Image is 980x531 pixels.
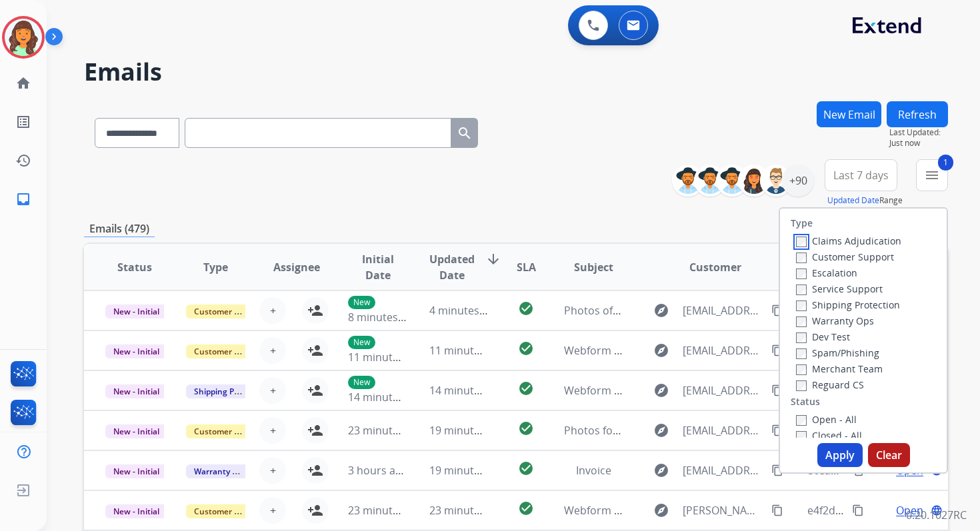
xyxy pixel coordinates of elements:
[564,383,866,398] span: Webform from [EMAIL_ADDRESS][DOMAIN_NAME] on [DATE]
[84,221,155,237] p: Emails (479)
[564,503,949,518] span: Webform from [PERSON_NAME][EMAIL_ADDRESS][DOMAIN_NAME] on [DATE]
[429,463,507,478] span: 19 minutes ago
[771,384,783,396] mat-icon: content_copy
[273,259,320,275] span: Assignee
[796,284,807,295] input: Service Support
[429,423,507,438] span: 19 minutes ago
[105,304,167,318] span: New - Initial
[906,507,967,523] p: 0.20.1027RC
[117,259,152,275] span: Status
[457,125,473,141] mat-icon: search
[938,155,953,171] span: 1
[518,300,534,316] mat-icon: check_circle
[186,464,255,478] span: Warranty Ops
[348,350,425,364] span: 11 minutes ago
[771,344,783,356] mat-icon: content_copy
[796,348,807,359] input: Spam/Phishing
[796,346,879,359] label: Spam/Phishing
[827,195,903,206] span: Range
[796,282,883,295] label: Service Support
[348,503,425,518] span: 23 minutes ago
[270,342,276,358] span: +
[259,297,286,324] button: +
[796,332,807,343] input: Dev Test
[518,460,534,476] mat-icon: check_circle
[653,462,669,478] mat-icon: explore
[887,101,948,127] button: Refresh
[518,500,534,516] mat-icon: check_circle
[683,342,764,358] span: [EMAIL_ADDRESS][DOMAIN_NAME]
[796,316,807,327] input: Warranty Ops
[259,417,286,444] button: +
[270,422,276,438] span: +
[348,463,408,478] span: 3 hours ago
[796,364,807,375] input: Merchant Team
[796,415,807,426] input: Open - All
[270,382,276,398] span: +
[15,191,31,207] mat-icon: inbox
[771,424,783,436] mat-icon: content_copy
[827,195,879,206] button: Updated Date
[574,259,613,275] span: Subject
[518,420,534,436] mat-icon: check_circle
[518,340,534,356] mat-icon: check_circle
[105,424,167,438] span: New - Initial
[796,431,807,442] input: Closed - All
[259,457,286,484] button: +
[429,383,507,398] span: 14 minutes ago
[15,153,31,169] mat-icon: history
[683,382,764,398] span: [EMAIL_ADDRESS][DOMAIN_NAME]
[852,504,864,516] mat-icon: content_copy
[186,384,277,398] span: Shipping Protection
[259,497,286,524] button: +
[518,380,534,396] mat-icon: check_circle
[105,384,167,398] span: New - Initial
[653,422,669,438] mat-icon: explore
[105,344,167,358] span: New - Initial
[186,344,273,358] span: Customer Support
[889,138,948,149] span: Just now
[782,165,814,197] div: +90
[771,464,783,476] mat-icon: content_copy
[796,251,894,263] label: Customer Support
[270,302,276,318] span: +
[348,390,425,404] span: 14 minutes ago
[307,342,323,358] mat-icon: person_add
[796,266,857,279] label: Escalation
[429,343,507,358] span: 11 minutes ago
[517,259,536,275] span: SLA
[564,343,866,358] span: Webform from [EMAIL_ADDRESS][DOMAIN_NAME] on [DATE]
[683,302,764,318] span: [EMAIL_ADDRESS][DOMAIN_NAME]
[576,463,611,478] span: Invoice
[186,424,273,438] span: Customer Support
[307,422,323,438] mat-icon: person_add
[564,303,701,318] span: Photos of Damage and Box
[833,173,889,178] span: Last 7 days
[348,310,419,324] span: 8 minutes ago
[653,382,669,398] mat-icon: explore
[796,378,864,391] label: Reguard CS
[186,504,273,518] span: Customer Support
[348,376,375,389] p: New
[307,502,323,518] mat-icon: person_add
[348,296,375,309] p: New
[653,342,669,358] mat-icon: explore
[689,259,741,275] span: Customer
[307,462,323,478] mat-icon: person_add
[270,462,276,478] span: +
[259,377,286,404] button: +
[796,300,807,311] input: Shipping Protection
[429,251,475,283] span: Updated Date
[683,462,764,478] span: [EMAIL_ADDRESS][DOMAIN_NAME]
[796,314,874,327] label: Warranty Ops
[931,504,943,516] mat-icon: language
[5,19,42,56] img: avatar
[924,167,940,183] mat-icon: menu
[653,502,669,518] mat-icon: explore
[348,423,425,438] span: 23 minutes ago
[348,251,407,283] span: Initial Date
[564,423,665,438] span: Photos for my claim
[796,380,807,391] input: Reguard CS
[307,302,323,318] mat-icon: person_add
[105,504,167,518] span: New - Initial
